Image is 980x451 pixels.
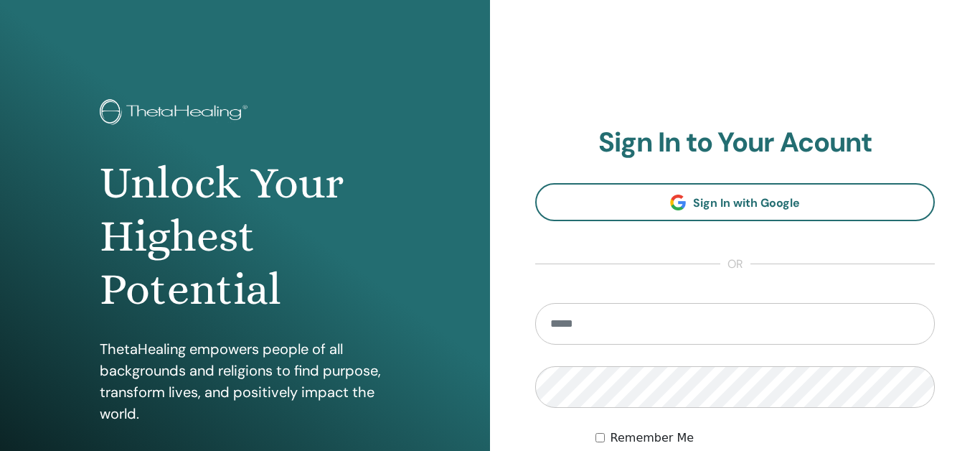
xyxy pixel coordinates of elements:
[100,157,390,317] h1: Unlock Your Highest Potential
[535,126,935,159] h2: Sign In to Your Acount
[100,338,390,424] p: ThetaHealing empowers people of all backgrounds and religions to find purpose, transform lives, a...
[693,195,800,210] span: Sign In with Google
[535,183,935,221] a: Sign In with Google
[720,256,750,273] span: or
[595,429,935,447] div: Keep me authenticated indefinitely or until I manually logout
[611,429,694,447] label: Remember Me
